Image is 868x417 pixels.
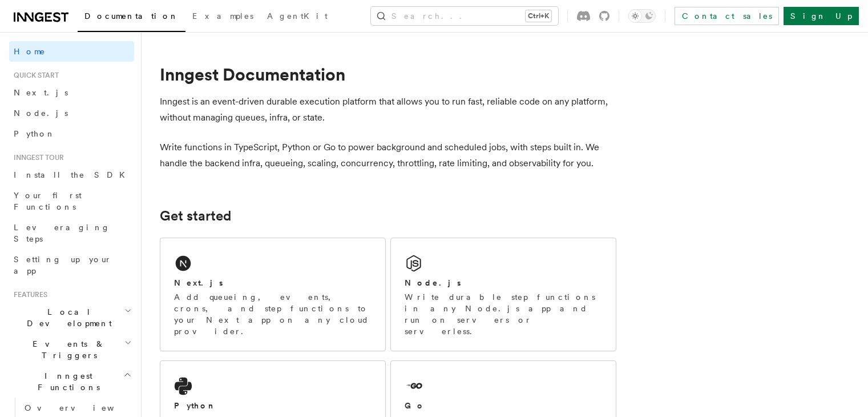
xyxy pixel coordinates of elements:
a: Python [9,123,134,144]
kbd: Ctrl+K [526,10,551,22]
span: Local Development [9,306,124,329]
a: Node.jsWrite durable step functions in any Node.js app and run on servers or serverless. [390,238,616,351]
a: Install the SDK [9,165,134,185]
a: Contact sales [675,7,779,25]
span: Leveraging Steps [14,223,110,243]
span: Events & Triggers [9,338,124,361]
span: Quick start [9,71,59,80]
a: Your first Functions [9,185,134,217]
a: Node.js [9,103,134,123]
span: Overview [25,403,142,412]
a: Next.jsAdd queueing, events, crons, and step functions to your Next app on any cloud provider. [160,238,386,351]
span: Examples [192,11,253,21]
a: Documentation [78,3,185,32]
span: AgentKit [267,11,328,21]
span: Next.js [14,88,68,97]
a: Next.js [9,82,134,103]
h2: Node.js [405,277,461,288]
span: Node.js [14,109,68,118]
span: Features [9,290,47,299]
h2: Next.js [174,277,223,288]
span: Documentation [84,11,179,21]
a: Get started [160,208,231,224]
p: Write durable step functions in any Node.js app and run on servers or serverless. [405,291,602,337]
h1: Inngest Documentation [160,64,616,85]
p: Write functions in TypeScript, Python or Go to power background and scheduled jobs, with steps bu... [160,139,616,171]
button: Events & Triggers [9,334,134,366]
a: Sign Up [784,7,859,25]
span: Install the SDK [14,170,132,179]
a: AgentKit [260,3,334,31]
span: Home [14,46,46,57]
button: Toggle dark mode [628,9,656,23]
button: Inngest Functions [9,366,134,398]
span: Inngest tour [9,153,64,162]
p: Add queueing, events, crons, and step functions to your Next app on any cloud provider. [174,291,372,337]
a: Examples [185,3,260,31]
span: Your first Functions [14,191,82,211]
button: Search...Ctrl+K [371,7,558,25]
a: Leveraging Steps [9,217,134,249]
span: Setting up your app [14,255,112,275]
p: Inngest is an event-driven durable execution platform that allows you to run fast, reliable code ... [160,94,616,126]
h2: Go [405,400,425,411]
h2: Python [174,400,216,411]
span: Python [14,129,55,138]
span: Inngest Functions [9,370,123,393]
button: Local Development [9,302,134,334]
a: Setting up your app [9,249,134,281]
a: Home [9,41,134,62]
